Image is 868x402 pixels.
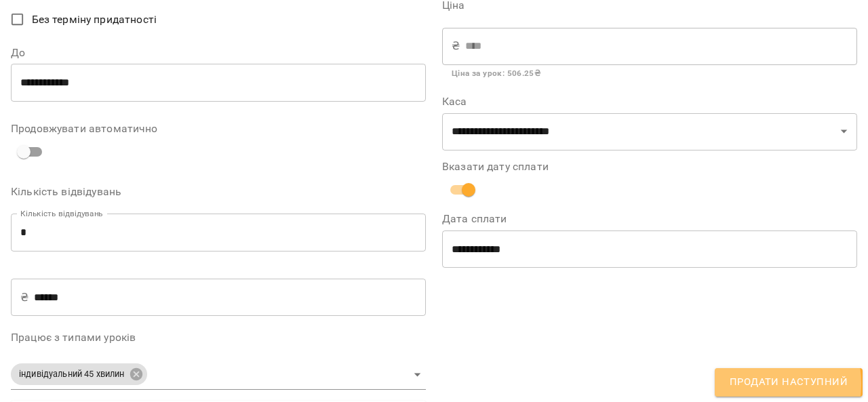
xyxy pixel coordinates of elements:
[11,47,426,58] label: До
[730,374,848,391] span: Продати наступний
[11,363,147,385] div: індивідуальний 45 хвилин
[442,214,857,224] label: Дата сплати
[442,96,857,107] label: Каса
[452,68,540,78] b: Ціна за урок : 506.25 ₴
[442,161,857,172] label: Вказати дату сплати
[32,12,157,28] span: Без терміну придатності
[20,289,28,306] p: ₴
[452,38,460,54] p: ₴
[11,368,133,381] span: індивідуальний 45 хвилин
[11,359,426,390] div: індивідуальний 45 хвилин
[11,123,426,134] label: Продовжувати автоматично
[715,368,863,397] button: Продати наступний
[11,332,426,343] label: Працює з типами уроків
[11,186,426,197] label: Кількість відвідувань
